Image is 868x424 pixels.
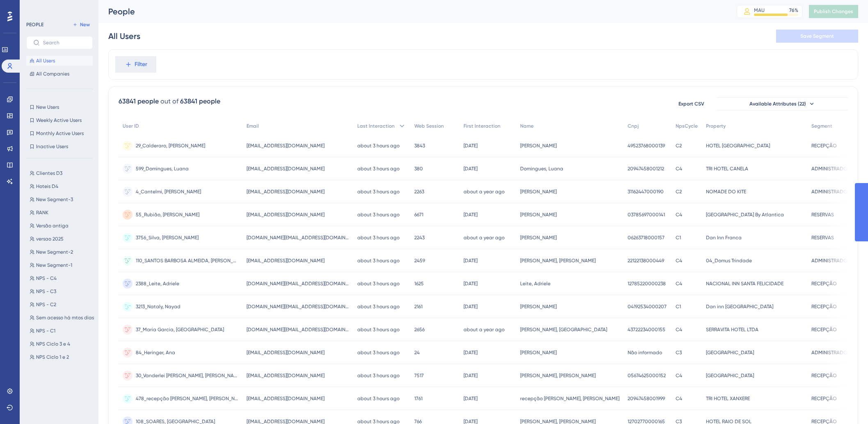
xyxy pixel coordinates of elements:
span: versao 2025 [36,236,64,242]
span: C2 [676,142,682,149]
span: 110_SANTOS BARBOSA ALMEIDA, [PERSON_NAME] [136,257,238,264]
span: RECEPÇÃO [811,372,837,379]
span: Dan Inn Franca [706,234,742,241]
button: Hoteis D4 [26,181,98,191]
button: NPS Ciclo 3 e 4 [26,339,98,349]
div: All Users [108,30,140,42]
span: Domingues, Luana [520,165,563,172]
button: NPS - C1 [26,326,98,336]
button: Clientes D3 [26,168,98,178]
span: C4 [676,280,682,287]
span: 04192534000207 [628,303,667,310]
span: 478_recepção [PERSON_NAME], [PERSON_NAME] [136,395,238,402]
span: 04_Domus Trindade [706,257,752,264]
span: 05674625000152 [628,372,666,379]
span: 49523768000139 [628,142,665,149]
span: 84_Heringer, Ana [136,349,175,356]
time: about 3 hours ago [357,281,400,286]
span: NPS Ciclo 3 e 4 [36,341,70,347]
span: Name [520,123,534,129]
span: [PERSON_NAME] [520,234,557,241]
span: RESERVAS [811,234,834,241]
time: [DATE] [464,373,477,378]
span: 599_Domingues, Luana [136,165,189,172]
span: Dan inn [GEOGRAPHIC_DATA] [706,303,773,310]
span: New [80,21,90,28]
time: about 3 hours ago [357,235,400,241]
span: 1761 [414,395,423,402]
button: New [70,20,93,30]
span: Versão antiga [36,222,69,229]
button: Monthly Active Users [26,128,93,138]
span: [DOMAIN_NAME][EMAIL_ADDRESS][DOMAIN_NAME] [247,234,349,241]
input: Search [43,40,86,46]
span: RANK [36,209,48,216]
span: [DOMAIN_NAME][EMAIL_ADDRESS][DOMAIN_NAME] [247,326,349,333]
time: [DATE] [464,304,477,309]
time: about 3 hours ago [357,143,400,149]
span: 1625 [414,280,424,287]
span: C4 [676,372,682,379]
button: versao 2025 [26,234,98,244]
button: New Segment-3 [26,195,98,204]
span: New Segment-3 [36,196,73,203]
time: about 3 hours ago [357,212,400,218]
span: NACIONAL INN SANTA FELICIDADE [706,280,783,287]
span: 24 [414,349,420,356]
span: New Segment-2 [36,249,73,255]
span: Last Interaction [357,123,395,129]
span: C2 [676,188,682,195]
time: about a year ago [464,327,505,332]
time: [DATE] [464,258,477,264]
span: [EMAIL_ADDRESS][DOMAIN_NAME] [247,211,324,218]
span: NPS - C2 [36,301,56,308]
span: RECEPÇÃO [811,303,837,310]
span: 6671 [414,211,423,218]
button: Filter [115,56,156,73]
time: [DATE] [464,212,477,218]
span: [PERSON_NAME] [520,211,557,218]
span: Property [706,123,726,129]
span: ADMINISTRADOR [811,349,850,356]
button: NPS - C2 [26,300,98,309]
button: Inactive Users [26,142,93,151]
span: 55_Rubião, [PERSON_NAME] [136,211,199,218]
span: Publish Changes [814,8,853,15]
span: [EMAIL_ADDRESS][DOMAIN_NAME] [247,188,324,195]
span: RECEPÇÃO [811,142,837,149]
span: Web Session [414,123,444,129]
span: 29_Calderaro, [PERSON_NAME] [136,142,205,149]
button: Versão antiga [26,221,98,231]
span: All Users [36,57,55,64]
span: 2161 [414,303,423,310]
span: 03785697000141 [628,211,665,218]
span: C4 [676,165,682,172]
button: Save Segment [776,30,858,43]
button: New Segment-1 [26,260,98,270]
time: about a year ago [464,235,505,241]
span: NOMADE DO KITE [706,188,746,195]
span: RESERVAS [811,211,834,218]
span: NPS - C4 [36,275,57,282]
span: Sem acesso há mtos dias [36,314,94,321]
div: MAU [754,7,765,14]
span: C4 [676,257,682,264]
time: [DATE] [464,166,477,172]
span: 4_Cantelmi, [PERSON_NAME] [136,188,201,195]
button: NPS Ciclo 1 e 2 [26,352,98,362]
span: ADMINISTRADOR [811,188,850,195]
time: [DATE] [464,350,477,355]
span: Não informado [628,349,662,356]
span: RECEPÇÃO [811,326,837,333]
span: 12785220000238 [628,280,666,287]
span: [PERSON_NAME] [520,142,557,149]
span: Inactive Users [36,143,68,150]
span: Hoteis D4 [36,183,58,190]
span: Export CSV [678,101,704,107]
span: [PERSON_NAME] [520,349,557,356]
span: User ID [123,123,139,129]
span: Filter [135,60,147,69]
div: 63841 people [180,96,220,106]
span: [EMAIL_ADDRESS][DOMAIN_NAME] [247,142,324,149]
span: C4 [676,211,682,218]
